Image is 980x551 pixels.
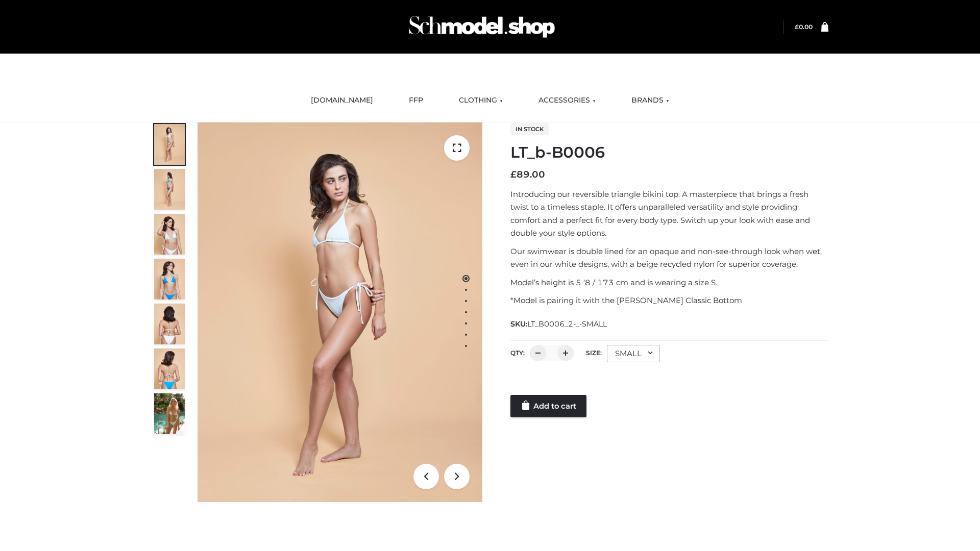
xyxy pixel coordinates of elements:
[795,23,813,31] a: £0.00
[154,259,185,299] img: ArielClassicBikiniTop_CloudNine_AzureSky_OW114ECO_4-scaled.jpg
[510,169,517,180] span: £
[510,188,828,240] p: Introducing our reversible triangle bikini top. A masterpiece that brings a fresh twist to a time...
[401,89,431,112] a: FFP
[510,245,828,271] p: Our swimwear is double lined for an opaque and non-see-through look when wet, even in our white d...
[510,395,586,417] a: Add to cart
[198,122,482,502] img: ArielClassicBikiniTop_CloudNine_AzureSky_OW114ECO_1
[527,319,607,329] span: LT_B0006_2-_-SMALL
[510,294,828,307] p: *Model is pairing it with the [PERSON_NAME] Classic Bottom
[586,349,602,357] label: Size:
[154,124,185,165] img: ArielClassicBikiniTop_CloudNine_AzureSky_OW114ECO_1-scaled.jpg
[607,345,660,362] div: SMALL
[405,7,558,47] img: Schmodel Admin 964
[451,89,510,112] a: CLOTHING
[510,349,525,357] label: QTY:
[510,276,828,289] p: Model’s height is 5 ‘8 / 173 cm and is wearing a size S.
[303,89,381,112] a: [DOMAIN_NAME]
[624,89,677,112] a: BRANDS
[154,304,185,344] img: ArielClassicBikiniTop_CloudNine_AzureSky_OW114ECO_7-scaled.jpg
[795,23,799,31] span: £
[154,169,185,210] img: ArielClassicBikiniTop_CloudNine_AzureSky_OW114ECO_2-scaled.jpg
[795,23,813,31] bdi: 0.00
[510,318,608,330] span: SKU:
[510,169,545,180] bdi: 89.00
[510,123,549,135] span: In stock
[510,143,828,162] h1: LT_b-B0006
[531,89,603,112] a: ACCESSORIES
[154,393,185,434] img: Arieltop_CloudNine_AzureSky2.jpg
[154,348,185,389] img: ArielClassicBikiniTop_CloudNine_AzureSky_OW114ECO_8-scaled.jpg
[154,214,185,255] img: ArielClassicBikiniTop_CloudNine_AzureSky_OW114ECO_3-scaled.jpg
